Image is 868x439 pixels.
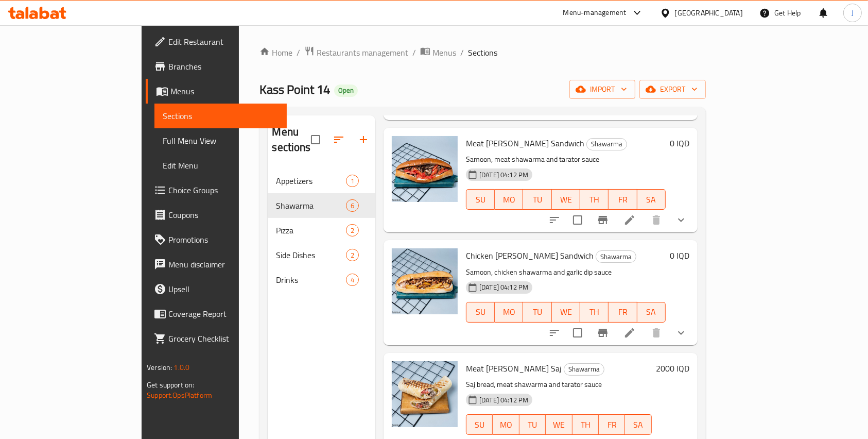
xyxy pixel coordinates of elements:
[471,305,491,319] span: SU
[460,46,464,59] li: /
[392,136,458,202] img: Meat Gus Shawarma Sandwich
[168,209,279,221] span: Coupons
[644,320,669,345] button: delete
[546,414,572,435] button: WE
[147,389,212,402] a: Support.OpsPlatform
[637,302,666,323] button: SA
[272,124,310,155] h2: Menu sections
[475,282,532,292] span: [DATE] 04:12 PM
[346,250,358,260] span: 2
[276,249,345,261] div: Side Dishes
[519,414,546,435] button: TU
[168,332,279,345] span: Grocery Checklist
[629,417,647,432] span: SA
[168,60,279,73] span: Branches
[466,248,594,263] span: Chicken [PERSON_NAME] Sandwich
[669,320,693,345] button: show more
[276,224,345,237] span: Pizza
[276,274,345,286] span: Drinks
[276,199,345,212] span: Shawarma
[420,46,456,59] a: Menus
[168,184,279,196] span: Choice Groups
[495,302,523,323] button: MO
[392,248,458,314] img: Chicken Gus Shawarma Sandwich
[276,175,345,187] span: Appetizers
[326,127,351,152] span: Sort sections
[564,363,604,376] div: Shawarma
[154,104,287,128] a: Sections
[599,414,625,435] button: FR
[346,226,358,235] span: 2
[637,189,666,210] button: SA
[584,192,604,207] span: TH
[466,136,584,151] span: Meat [PERSON_NAME] Sandwich
[675,7,743,19] div: [GEOGRAPHIC_DATA]
[584,305,604,319] span: TH
[641,305,662,319] span: SA
[623,327,636,339] a: Edit menu item
[268,218,375,243] div: Pizza2
[346,201,358,211] span: 6
[259,78,330,101] span: Kass Point 14
[466,414,493,435] button: SU
[527,192,547,207] span: TU
[146,227,287,252] a: Promotions
[556,305,576,319] span: WE
[466,266,666,279] p: Samoon, chicken shawarma and garlic dip sauce
[346,275,358,285] span: 4
[670,136,689,150] h6: 0 IQD
[317,46,408,59] span: Restaurants management
[556,192,576,207] span: WE
[268,267,375,292] div: Drinks4
[564,363,604,375] span: Shawarma
[146,29,287,54] a: Edit Restaurant
[542,208,567,232] button: sort-choices
[147,361,172,374] span: Version:
[432,46,456,59] span: Menus
[146,301,287,326] a: Coverage Report
[268,168,375,193] div: Appetizers1
[268,243,375,267] div: Side Dishes2
[613,305,633,319] span: FR
[146,252,287,277] a: Menu disclaimer
[297,46,300,59] li: /
[552,189,580,210] button: WE
[552,302,580,323] button: WE
[259,46,705,59] nav: breadcrumb
[493,414,519,435] button: MO
[578,83,627,96] span: import
[346,176,358,186] span: 1
[471,417,489,432] span: SU
[641,192,662,207] span: SA
[527,305,547,319] span: TU
[569,80,635,99] button: import
[567,209,588,231] span: Select to update
[392,361,458,427] img: Meat Gus Shawarma Saj
[170,85,279,97] span: Menus
[168,258,279,271] span: Menu disclaimer
[591,208,615,232] button: Branch-specific-item
[305,129,326,150] span: Select all sections
[334,86,358,95] span: Open
[497,417,515,432] span: MO
[675,214,687,226] svg: Show Choices
[168,36,279,48] span: Edit Restaurant
[346,224,359,237] div: items
[146,202,287,227] a: Coupons
[542,320,567,345] button: sort-choices
[475,170,532,180] span: [DATE] 04:12 PM
[567,322,588,344] span: Select to update
[675,327,687,339] svg: Show Choices
[499,192,519,207] span: MO
[603,417,621,432] span: FR
[334,85,358,97] div: Open
[351,127,376,152] button: Add section
[146,277,287,301] a: Upsell
[412,46,416,59] li: /
[625,414,651,435] button: SA
[596,250,636,263] div: Shawarma
[466,302,495,323] button: SU
[475,395,532,405] span: [DATE] 04:12 PM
